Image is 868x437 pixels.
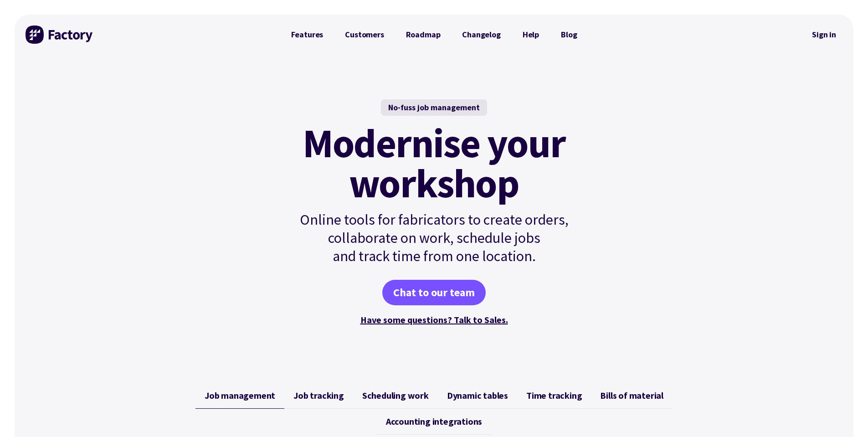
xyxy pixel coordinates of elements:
p: Online tools for fabricators to create orders, collaborate on work, schedule jobs and track time ... [280,211,588,265]
span: Time tracking [526,390,582,401]
span: Bills of material [600,390,663,401]
a: Features [280,26,334,44]
a: Roadmap [395,26,452,44]
nav: Secondary Navigation [806,24,842,45]
a: Help [512,26,550,44]
span: Scheduling work [362,390,429,401]
div: No-fuss job management [381,99,487,116]
nav: Primary Navigation [280,26,588,44]
a: Have some questions? Talk to Sales. [360,314,508,325]
a: Changelog [451,26,511,44]
span: Job tracking [293,390,344,401]
span: Accounting integrations [386,416,482,427]
span: Dynamic tables [447,390,508,401]
img: Factory [26,26,94,44]
a: Blog [550,26,588,44]
a: Customers [334,26,395,44]
span: Job management [205,390,275,401]
a: Sign in [806,24,842,45]
a: Chat to our team [382,280,486,305]
mark: Modernise your workshop [303,123,565,203]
